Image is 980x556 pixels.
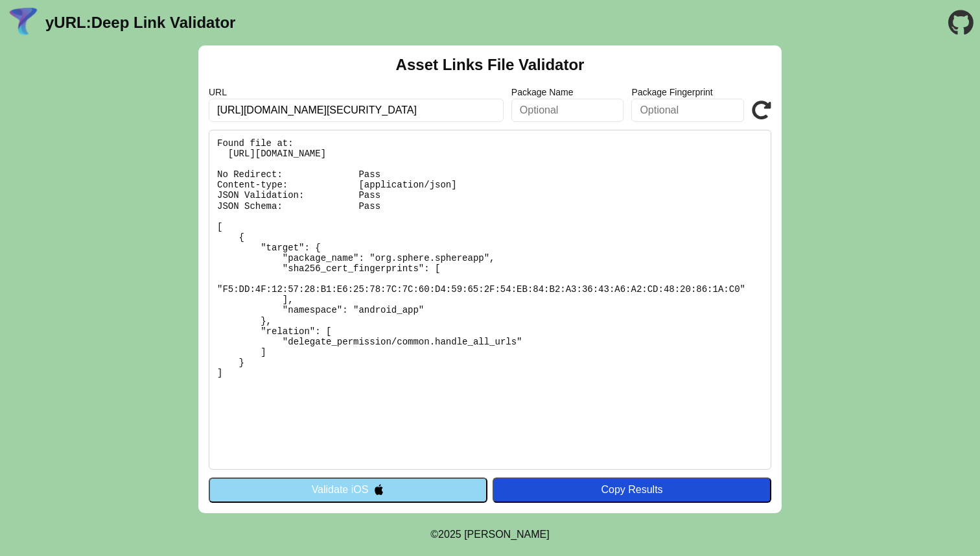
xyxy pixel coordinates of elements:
[493,477,771,502] button: Copy Results
[511,87,624,97] label: Package Name
[511,99,624,122] input: Optional
[396,56,585,74] h2: Asset Links File Validator
[499,484,765,496] div: Copy Results
[631,87,744,97] label: Package Fingerprint
[6,6,40,40] img: yURL Logo
[209,87,504,97] label: URL
[631,99,744,122] input: Optional
[209,477,487,502] button: Validate iOS
[430,513,549,556] footer: ©
[209,130,771,470] pre: Found file at: [URL][DOMAIN_NAME] No Redirect: Pass Content-type: [application/json] JSON Validat...
[373,484,384,495] img: appleIcon.svg
[464,529,550,540] a: Michael Ibragimchayev's Personal Site
[45,14,235,32] a: yURL:Deep Link Validator
[209,99,504,122] input: Required
[438,529,461,540] span: 2025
